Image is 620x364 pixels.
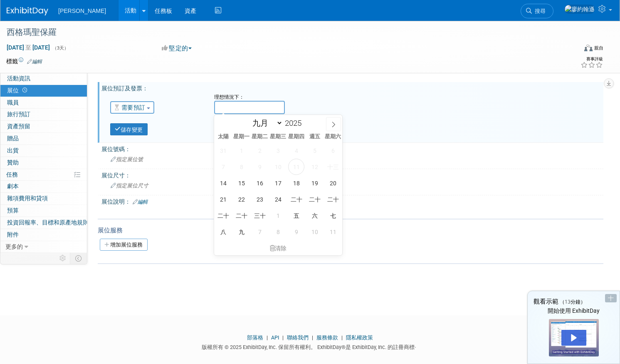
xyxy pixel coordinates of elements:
[217,212,229,235] font: 二十八
[330,229,336,235] font: 11
[270,224,286,240] span: 2025年10月8日
[252,224,268,240] span: 2025年10月7日
[215,175,231,191] span: 2025年9月14日
[306,224,323,240] span: 2025年10月10日
[215,207,231,224] span: 2025年9月28日
[238,196,245,203] font: 22
[271,334,279,341] font: API
[101,85,148,92] font: 展位預訂及發票：
[25,44,31,51] font: 至
[327,196,339,219] font: 二十七
[98,227,123,234] font: 展位服務
[295,229,298,235] font: 9
[254,212,266,219] font: 三十
[21,87,29,93] span: 展位尚未預訂
[0,85,87,97] a: 展位
[331,212,335,219] font: 4
[311,180,318,187] font: 19
[233,175,249,191] span: 2025年9月15日
[316,334,338,341] a: 服務條款
[306,191,323,207] span: 2025年9月26日
[325,191,341,207] span: 2025年9月27日
[240,229,243,235] font: 6
[270,142,286,159] span: 2025年9月3日
[270,159,286,175] span: 2025年9月10日
[594,45,603,51] font: 親自
[331,147,335,154] font: 6
[7,135,19,142] font: 贈品
[125,7,136,14] font: 活動
[252,159,268,175] span: 2025年9月9日
[312,334,313,341] font: |
[218,133,229,140] font: 太陽
[287,334,309,341] a: 聯絡我們
[252,133,268,140] font: 星期二
[293,164,300,170] font: 11
[325,175,341,191] span: 2025年9月20日
[202,344,346,350] font: 版權所有 © 2025 ExhibitDay, Inc. 保留所有權利。 ExhibitDay®
[277,147,280,154] font: 3
[238,180,245,187] font: 15
[275,245,287,252] font: 清除
[236,212,247,235] font: 二十九
[52,45,69,51] font: （3天）
[293,180,300,187] font: 18
[295,212,298,219] font: 2
[0,181,87,192] a: 劇本
[252,175,268,191] span: 2025年9月16日
[257,196,263,203] font: 23
[561,330,586,346] div: 玩
[220,196,227,203] font: 21
[215,191,231,207] span: 2025年9月21日
[309,133,320,140] font: 週五
[233,142,249,159] span: 2025年9月1日
[534,298,558,305] font: 觀看示範
[560,299,585,305] font: （13分鐘）
[7,99,19,106] font: 職員
[258,229,262,235] font: 7
[548,307,600,314] font: 開始使用 ExhibitDay
[330,180,336,187] font: 20
[116,156,143,162] font: 指定展位號
[0,229,87,241] a: 附件
[7,27,57,37] font: 西格瑪聖保羅
[247,334,263,341] a: 部落格
[58,7,106,14] font: [PERSON_NAME]
[7,231,19,238] font: 附件
[7,219,89,226] font: 投資回報率、目標和原產地規則
[215,224,231,240] span: 2025年10月5日
[341,334,343,341] font: |
[233,159,249,175] span: 2025年9月8日
[138,199,148,205] font: 編輯
[267,334,268,341] font: |
[249,118,283,128] select: 月
[270,191,286,207] span: 2025年9月24日
[32,59,42,65] font: 編輯
[7,159,19,166] font: 贊助
[288,133,304,140] font: 星期四
[288,191,304,207] span: 2025年9月25日
[0,145,87,157] a: 出貨
[584,45,593,51] img: Format-Inperson.png
[0,73,87,85] a: 活動資訊
[133,199,148,205] a: 編輯
[155,7,172,14] font: 任務板
[325,142,341,159] span: 2025年9月6日
[233,207,249,224] span: 2025年9月29日
[258,147,262,154] font: 2
[7,123,30,130] font: 資產預留
[7,183,19,189] font: 劇本
[277,212,280,219] font: 1
[327,164,339,170] font: 十三
[306,159,323,175] span: 2025年9月12日
[220,147,227,154] font: 31
[7,87,19,94] font: 展位
[70,253,87,264] td: 切換事件標籤
[288,175,304,191] span: 2025年9月18日
[306,207,323,224] span: 2025年10月3日
[100,239,148,251] a: 增加展位服務
[233,133,249,140] font: 星期一
[0,217,87,229] a: 投資回報率、目標和原產地規則
[110,123,148,135] button: 儲存變更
